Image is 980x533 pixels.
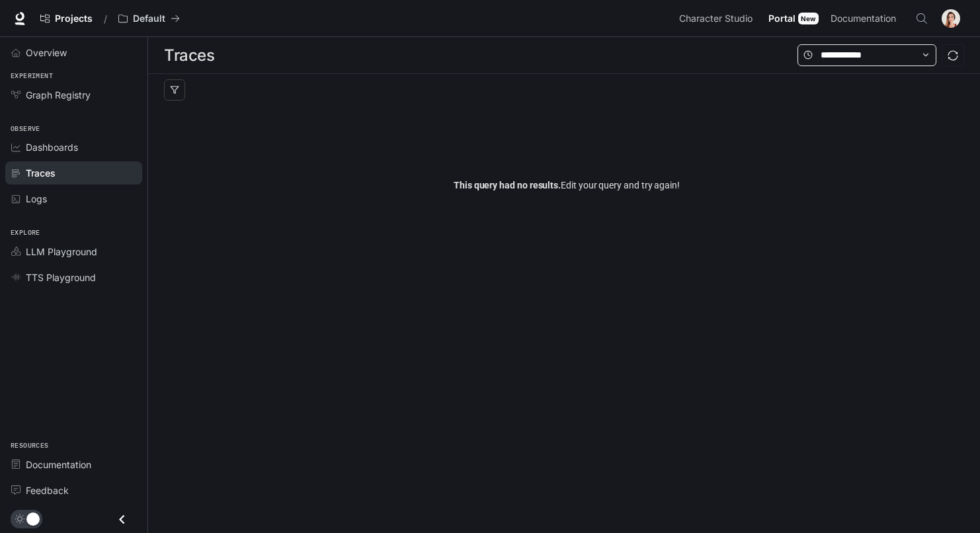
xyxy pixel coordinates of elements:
span: Logs [26,192,47,206]
a: Graph Registry [5,83,142,106]
button: User avatar [938,5,964,32]
a: Go to projects [34,5,99,32]
span: Documentation [26,458,91,471]
span: Overview [26,46,67,60]
div: New [798,13,819,24]
a: Traces [5,161,142,184]
span: Documentation [831,11,896,27]
span: Dark mode toggle [26,511,40,526]
span: Character Studio [679,11,753,27]
span: sync [948,50,958,61]
span: Graph Registry [26,88,91,102]
span: Projects [55,13,93,24]
span: Traces [26,166,56,180]
a: Documentation [5,453,142,476]
a: Documentation [825,5,906,32]
a: Feedback [5,479,142,502]
span: Edit your query and try again! [454,178,680,192]
img: User avatar [942,9,960,28]
a: LLM Playground [5,240,142,263]
button: Open Command Menu [909,5,935,32]
span: TTS Playground [26,270,96,284]
span: Feedback [26,483,69,497]
a: Logs [5,187,142,210]
span: LLM Playground [26,245,97,259]
span: This query had no results. [454,180,561,190]
span: Portal [768,11,796,27]
h1: Traces [164,42,214,69]
span: Dashboards [26,140,78,154]
a: PortalNew [763,5,824,32]
button: Close drawer [107,506,137,533]
a: Character Studio [674,5,762,32]
p: Default [133,13,165,24]
div: / [99,12,112,26]
a: Dashboards [5,136,142,159]
a: Overview [5,41,142,64]
button: All workspaces [112,5,186,32]
a: TTS Playground [5,266,142,289]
